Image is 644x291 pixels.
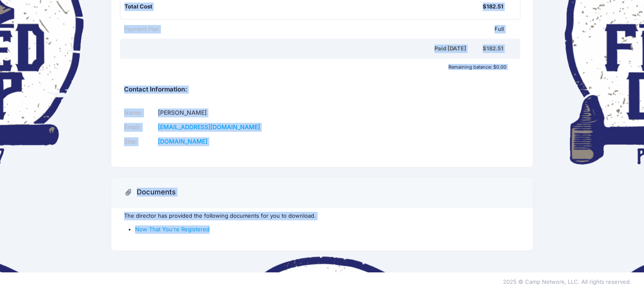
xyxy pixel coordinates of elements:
h5: Contact Information: [124,86,520,94]
p: The director has provided the following documents for you to download. [124,212,520,220]
h3: Documents [137,188,176,197]
span: 2025 © Camp Network, LLC. All rights reserved. [503,278,631,285]
td: Name: [124,106,155,120]
a: [EMAIL_ADDRESS][DOMAIN_NAME] [158,123,260,130]
td: [PERSON_NAME] [155,106,311,120]
a: [DOMAIN_NAME] [158,138,207,145]
a: Now That You're Registered [135,226,210,233]
div: Full [159,25,504,33]
td: Site: [124,135,155,149]
div: Payment Plan [124,25,159,33]
div: $182.51 [483,44,503,53]
div: $182.51 [483,3,503,11]
div: Remaining balance: $0.00 [120,64,511,69]
td: Email: [124,120,155,135]
div: Total Cost [124,3,483,11]
div: Paid [DATE] [126,44,483,53]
